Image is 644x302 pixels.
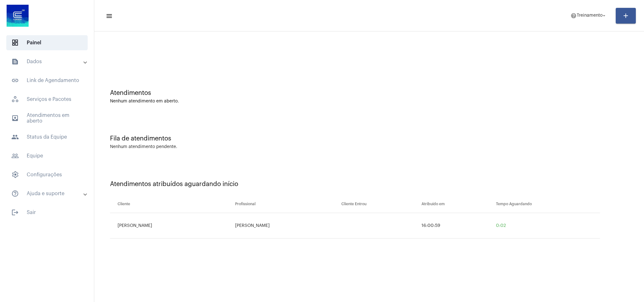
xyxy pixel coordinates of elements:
[11,209,19,216] mat-icon: sidenav icon
[110,181,628,188] div: Atendimentos atribuídos aguardando início
[11,96,19,103] span: sidenav icon
[110,99,628,104] div: Nenhum atendimento em aberto.
[494,195,600,213] th: Tempo Aguardando
[6,148,88,163] span: Equipe
[6,205,88,220] span: Sair
[11,133,19,141] mat-icon: sidenav icon
[6,92,88,107] span: Serviços e Pacotes
[11,58,19,65] mat-icon: sidenav icon
[6,129,88,145] span: Status da Equipe
[6,111,88,126] span: Atendimentos em aberto
[6,35,88,50] span: Painel
[110,135,628,142] div: Fila de atendimentos
[420,195,494,213] th: Atribuído em
[5,3,30,28] img: d4669ae0-8c07-2337-4f67-34b0df7f5ae4.jpeg
[577,14,603,18] span: Treinamento
[110,145,177,149] div: Nenhum atendimento pendente.
[567,9,611,22] button: Treinamento
[4,186,94,201] mat-expansion-panel-header: sidenav iconAjuda e suporte
[6,167,88,182] span: Configurações
[6,73,88,88] span: Link de Agendamento
[11,77,19,84] mat-icon: sidenav icon
[420,213,494,239] td: 16:00:59
[11,152,19,160] mat-icon: sidenav icon
[601,13,607,19] mat-icon: arrow_drop_down
[110,195,234,213] th: Cliente
[11,190,19,197] mat-icon: sidenav icon
[106,12,112,20] mat-icon: sidenav icon
[11,58,84,65] mat-panel-title: Dados
[570,13,577,19] mat-icon: help
[4,54,94,69] mat-expansion-panel-header: sidenav iconDados
[11,39,19,47] span: sidenav icon
[622,12,630,19] mat-icon: add
[110,90,628,96] div: Atendimentos
[110,213,234,239] td: [PERSON_NAME]
[11,190,84,197] mat-panel-title: Ajuda e suporte
[234,195,340,213] th: Profissional
[494,213,600,239] td: 0:02
[11,171,19,178] span: sidenav icon
[11,114,19,122] mat-icon: sidenav icon
[234,213,340,239] td: [PERSON_NAME]
[340,195,420,213] th: Cliente Entrou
